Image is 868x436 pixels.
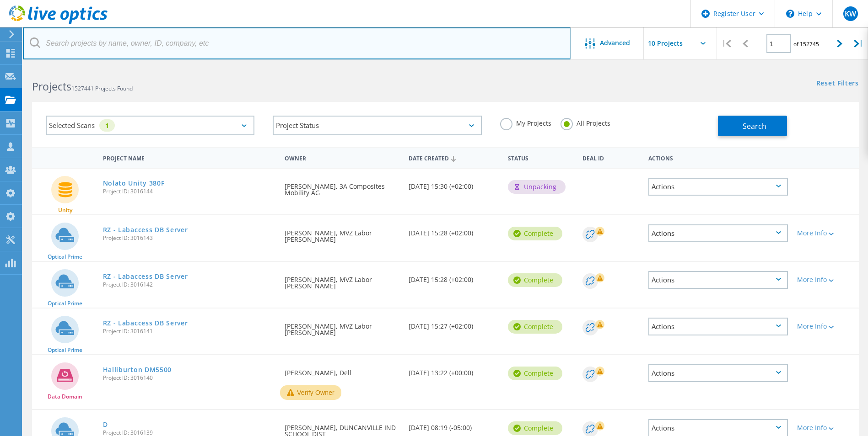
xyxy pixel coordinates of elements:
span: Search [743,121,766,131]
div: Date Created [404,149,503,166]
span: Advanced [600,40,630,46]
label: All Projects [561,118,610,127]
span: 1527441 Projects Found [71,85,133,92]
div: Owner [280,149,404,166]
span: Data Domain [48,394,82,399]
div: [DATE] 15:27 (+02:00) [404,308,503,339]
button: Verify Owner [280,385,341,400]
div: [DATE] 15:30 (+02:00) [404,169,503,199]
span: KW [845,10,856,17]
div: Complete [508,227,562,240]
div: Actions [648,271,788,289]
span: Project ID: 3016144 [103,189,276,194]
div: [DATE] 15:28 (+02:00) [404,215,503,245]
div: Project Name [98,149,280,166]
div: Status [503,149,578,166]
div: Selected Scans [46,116,254,135]
div: Complete [508,320,562,334]
div: More Info [797,425,854,431]
div: [PERSON_NAME], MVZ Labor [PERSON_NAME] [280,215,404,252]
div: Actions [648,224,788,242]
div: [DATE] 13:22 (+00:00) [404,355,503,385]
a: Reset Filters [816,80,859,88]
div: Complete [508,273,562,287]
a: Live Optics Dashboard [9,19,108,26]
a: RZ - Labaccess DB Server [103,320,188,326]
div: [PERSON_NAME], MVZ Labor [PERSON_NAME] [280,262,404,298]
span: Project ID: 3016141 [103,329,276,334]
label: My Projects [500,118,551,127]
div: Actions [644,149,793,166]
div: [PERSON_NAME], Dell [280,355,404,385]
svg: \n [786,10,794,18]
span: Project ID: 3016140 [103,375,276,381]
div: More Info [797,276,854,283]
div: More Info [797,323,854,330]
div: | [849,27,868,60]
span: Project ID: 3016142 [103,282,276,287]
a: RZ - Labaccess DB Server [103,273,188,280]
a: Halliburton DM5500 [103,367,172,373]
button: Search [718,116,787,136]
span: Project ID: 3016139 [103,430,276,436]
a: Nolato Unity 380F [103,180,165,186]
span: Optical Prime [48,301,82,306]
div: More Info [797,230,854,236]
div: Project Status [273,116,481,135]
div: Actions [648,178,788,196]
span: of 152745 [793,40,819,48]
a: RZ - Labaccess DB Server [103,227,188,233]
b: Projects [32,79,71,94]
div: [PERSON_NAME], MVZ Labor [PERSON_NAME] [280,308,404,345]
a: D [103,421,108,428]
div: [PERSON_NAME], 3A Composites Mobility AG [280,169,404,205]
input: Search projects by name, owner, ID, company, etc [23,27,571,59]
div: Actions [648,318,788,335]
div: Complete [508,367,562,380]
div: [DATE] 15:28 (+02:00) [404,262,503,292]
div: Complete [508,421,562,435]
div: 1 [99,119,115,132]
div: Actions [648,364,788,382]
span: Project ID: 3016143 [103,235,276,241]
div: Deal Id [578,149,644,166]
div: Unpacking [508,180,566,194]
span: Optical Prime [48,347,82,353]
span: Optical Prime [48,254,82,260]
div: | [717,27,736,60]
span: Unity [58,207,72,213]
